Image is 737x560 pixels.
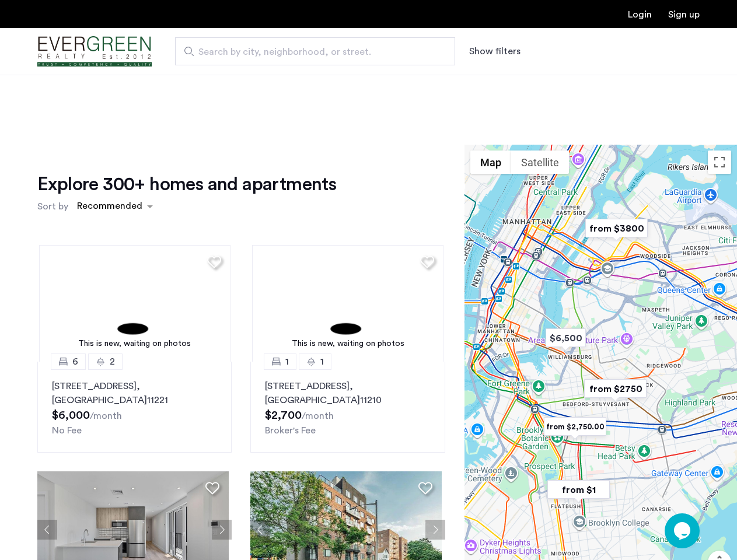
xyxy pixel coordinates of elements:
[302,411,334,421] sub: /month
[252,245,443,362] img: 1.gif
[37,362,232,453] a: 62[STREET_ADDRESS], [GEOGRAPHIC_DATA]11221No Fee
[175,37,455,65] input: Apartment Search
[543,477,614,503] div: from $1
[469,44,521,58] button: Show or hide filters
[665,513,702,548] iframe: chat widget
[52,409,90,421] span: $6,000
[539,414,611,440] div: from $2,750.00
[75,199,142,216] div: Recommended
[470,150,511,174] button: Show street map
[90,411,122,421] sub: /month
[72,355,78,369] span: 6
[258,338,438,350] div: This is new, waiting on photos
[579,376,651,402] div: from $2750
[39,245,230,362] a: This is new, waiting on photos
[37,173,336,196] h1: Explore 300+ homes and apartments
[45,338,225,350] div: This is new, waiting on photos
[52,379,217,407] p: [STREET_ADDRESS] 11221
[198,45,422,59] span: Search by city, neighborhood, or street.
[511,150,569,174] button: Show satellite imagery
[37,30,152,73] img: logo
[250,520,270,540] button: Previous apartment
[110,355,115,369] span: 2
[37,520,57,540] button: Previous apartment
[212,520,232,540] button: Next apartment
[320,355,324,369] span: 1
[628,10,652,19] a: Login
[252,245,443,362] a: This is new, waiting on photos
[39,245,230,362] img: 1.gif
[708,150,731,174] button: Toggle fullscreen view
[265,426,316,435] span: Broker's Fee
[265,409,302,421] span: $2,700
[581,215,652,242] div: from $3800
[37,199,68,213] label: Sort by
[71,196,159,217] ng-select: sort-apartment
[52,426,82,435] span: No Fee
[541,325,591,351] div: $6,500
[37,30,152,73] a: Cazamio Logo
[265,379,430,407] p: [STREET_ADDRESS] 11210
[668,10,700,19] a: Registration
[250,362,445,453] a: 11[STREET_ADDRESS], [GEOGRAPHIC_DATA]11210Broker's Fee
[285,355,289,369] span: 1
[425,520,445,540] button: Next apartment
